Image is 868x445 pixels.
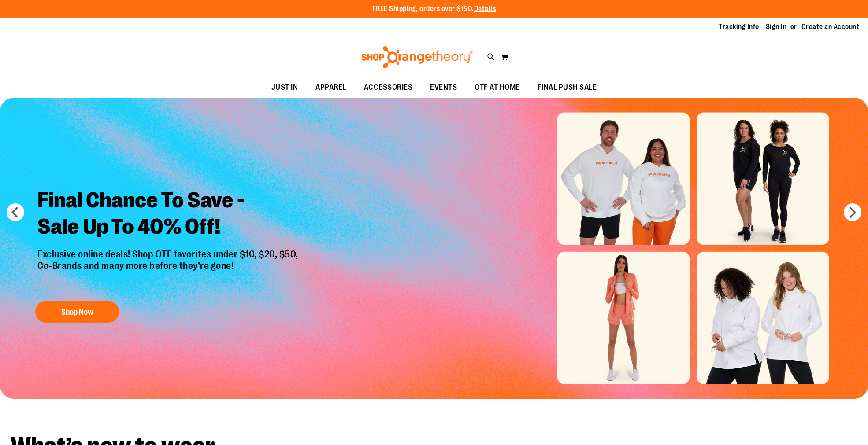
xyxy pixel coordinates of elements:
[31,180,307,249] h2: Final Chance To Save - Sale Up To 40% Off!
[801,22,860,32] a: Create an Account
[372,4,496,14] p: FREE Shipping, orders over $150.
[360,46,474,68] img: Shop Orangetheory
[421,77,466,98] a: EVENTS
[844,203,861,221] button: next
[529,77,606,98] a: FINAL PUSH SALE
[315,77,346,97] span: APPAREL
[466,77,529,98] a: OTF AT HOME
[31,180,307,327] a: Final Chance To Save -Sale Up To 40% Off! Exclusive online deals! Shop OTF favorites under $10, $...
[307,77,355,98] a: APPAREL
[31,249,307,292] p: Exclusive online deals! Shop OTF favorites under $10, $20, $50, Co-Brands and many more before th...
[430,77,457,97] span: EVENTS
[271,77,298,97] span: JUST IN
[474,5,496,13] a: Details
[364,77,413,97] span: ACCESSORIES
[719,22,759,32] a: Tracking Info
[475,77,520,97] span: OTF AT HOME
[7,203,24,221] button: prev
[263,77,307,98] a: JUST IN
[538,77,597,97] span: FINAL PUSH SALE
[35,301,119,323] button: Shop Now
[766,22,787,32] a: Sign In
[355,77,422,98] a: ACCESSORIES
